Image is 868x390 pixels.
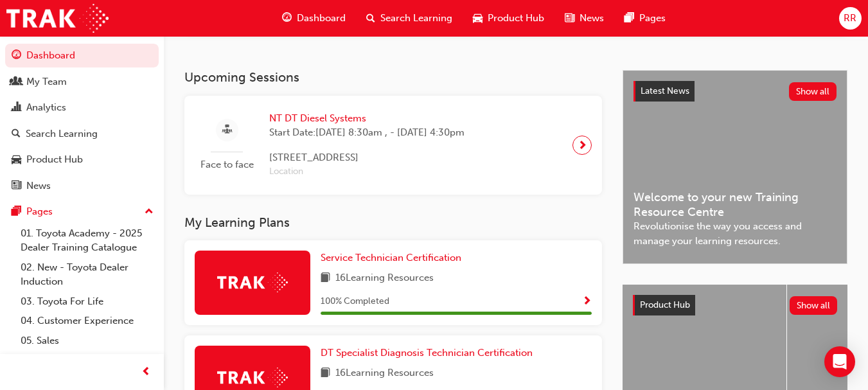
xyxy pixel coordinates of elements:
span: book-icon [321,366,330,382]
div: My Team [26,75,67,89]
button: Pages [5,200,159,224]
span: Pages [639,11,666,26]
img: Trak [217,272,288,292]
a: search-iconSearch Learning [356,5,463,31]
span: guage-icon [12,50,21,62]
span: Face to face [195,157,259,172]
span: Show Progress [582,296,592,308]
a: 02. New - Toyota Dealer Induction [15,258,159,292]
a: 05. Sales [15,331,159,351]
span: NT DT Diesel Systems [269,111,465,126]
span: Revolutionise the way you access and manage your learning resources. [633,219,837,248]
div: Pages [26,204,53,219]
div: Product Hub [26,152,83,167]
span: book-icon [321,270,330,287]
div: Search Learning [26,127,98,141]
a: Face to faceNT DT Diesel SystemsStart Date:[DATE] 8:30am , - [DATE] 4:30pm[STREET_ADDRESS]Location [195,106,592,184]
button: Show all [789,82,837,101]
span: Product Hub [488,11,544,26]
a: 01. Toyota Academy - 2025 Dealer Training Catalogue [15,224,159,258]
span: guage-icon [282,10,292,26]
span: Welcome to your new Training Resource Centre [633,190,837,219]
span: chart-icon [12,102,21,114]
button: Show Progress [582,294,592,310]
span: car-icon [12,154,21,166]
a: 03. Toyota For Life [15,292,159,312]
a: car-iconProduct Hub [463,5,554,31]
span: news-icon [565,10,574,26]
span: pages-icon [12,206,21,218]
img: Trak [6,4,109,33]
h3: My Learning Plans [184,215,602,230]
a: pages-iconPages [614,5,676,31]
span: Product Hub [640,299,690,310]
a: DT Specialist Diagnosis Technician Certification [321,346,538,360]
span: Location [269,164,465,179]
a: guage-iconDashboard [272,5,356,31]
span: RR [844,11,856,26]
a: Dashboard [5,44,159,67]
span: Start Date: [DATE] 8:30am , - [DATE] 4:30pm [269,125,465,140]
a: Latest NewsShow allWelcome to your new Training Resource CentreRevolutionise the way you access a... [623,70,847,264]
span: DT Specialist Diagnosis Technician Certification [321,347,533,359]
a: Latest NewsShow all [633,81,837,102]
a: Product HubShow all [633,295,837,315]
span: search-icon [12,129,21,140]
span: up-icon [145,204,154,220]
a: My Team [5,70,159,94]
span: Dashboard [297,11,346,26]
button: RR [839,7,862,30]
a: Product Hub [5,148,159,172]
img: Trak [217,368,288,387]
div: Analytics [26,100,66,115]
span: sessionType_FACE_TO_FACE-icon [222,122,232,138]
a: news-iconNews [554,5,614,31]
a: Service Technician Certification [321,251,466,265]
button: Show all [790,296,838,315]
span: news-icon [12,181,21,192]
span: search-icon [366,10,375,26]
span: Service Technician Certification [321,252,461,263]
h3: Upcoming Sessions [184,70,602,85]
span: Search Learning [380,11,452,26]
div: News [26,179,51,193]
span: car-icon [473,10,483,26]
span: 16 Learning Resources [335,366,434,382]
span: 16 Learning Resources [335,270,434,287]
a: News [5,174,159,198]
span: News [580,11,604,26]
span: next-icon [578,136,587,154]
div: Open Intercom Messenger [824,346,855,377]
span: pages-icon [624,10,634,26]
a: Analytics [5,96,159,120]
span: Latest News [641,85,689,96]
a: 06. Electrification (EV & Hybrid) [15,350,159,384]
span: prev-icon [141,364,151,380]
button: DashboardMy TeamAnalyticsSearch LearningProduct HubNews [5,41,159,200]
a: Search Learning [5,122,159,146]
a: 04. Customer Experience [15,311,159,331]
span: [STREET_ADDRESS] [269,150,465,165]
span: people-icon [12,76,21,88]
span: 100 % Completed [321,294,389,309]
